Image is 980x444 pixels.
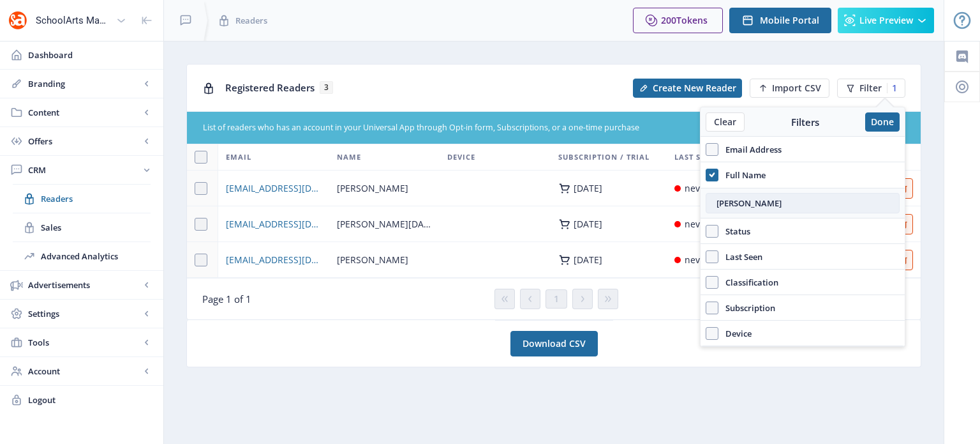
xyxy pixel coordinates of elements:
span: [PERSON_NAME][DATE] [337,217,433,232]
span: Device [447,149,475,165]
span: Last Seen [718,249,762,264]
span: Tokens [676,14,708,26]
a: Readers [13,185,151,213]
span: Last Seen [674,149,716,165]
span: Registered Readers [225,81,315,94]
a: [EMAIL_ADDRESS][DOMAIN_NAME] [226,217,322,232]
span: Dashboard [28,49,153,61]
button: Clear [706,112,745,132]
button: Mobile Portal [729,8,831,33]
span: Status [718,224,750,239]
div: SchoolArts Magazine [36,6,111,34]
span: Device [718,326,752,341]
span: Offers [28,135,140,148]
span: Name [337,149,361,165]
span: 3 [320,81,333,94]
a: [EMAIL_ADDRESS][DOMAIN_NAME] [226,181,322,196]
button: Create New Reader [633,79,742,98]
div: never [685,181,709,196]
span: Classification [718,275,778,290]
span: Sales [41,221,151,234]
span: Tools [28,336,140,349]
span: Logout [28,394,153,406]
span: Email [226,149,251,165]
span: Advanced Analytics [41,250,151,263]
span: Settings [28,307,140,320]
app-collection-view: Registered Readers [186,64,921,320]
span: Subscription [718,300,775,316]
button: Filter1 [837,79,905,98]
span: Create New Reader [653,83,736,93]
a: [EMAIL_ADDRESS][DOMAIN_NAME] [226,252,322,268]
div: Filters [745,116,865,128]
a: New page [625,79,742,98]
span: Email Address [718,142,782,157]
a: Sales [13,213,151,241]
div: List of readers who has an account in your Universal App through Opt-in form, Subscriptions, or a... [203,122,829,134]
button: Live Preview [838,8,934,33]
button: Import CSV [750,79,829,98]
span: Subscription / Trial [558,149,650,165]
span: Branding [28,77,140,90]
span: Advertisements [28,279,140,291]
button: 1 [546,289,567,309]
span: [PERSON_NAME] [337,252,408,268]
span: Readers [235,14,267,27]
div: never [685,217,709,232]
a: Download CSV [510,331,598,356]
div: [DATE] [574,183,602,194]
span: Readers [41,192,151,205]
span: Full Name [718,167,766,183]
div: [DATE] [574,219,602,229]
a: Advanced Analytics [13,242,151,270]
div: never [685,252,709,268]
span: Live Preview [859,15,913,26]
span: Mobile Portal [760,15,819,26]
div: [DATE] [574,255,602,265]
span: 1 [554,294,559,304]
span: Import CSV [772,83,821,93]
span: Account [28,365,140,378]
button: Done [865,112,900,132]
span: Filter [859,83,882,93]
img: properties.app_icon.png [8,10,28,31]
button: 200Tokens [633,8,723,33]
span: [PERSON_NAME] [337,181,408,196]
div: 1 [887,83,897,93]
a: New page [742,79,829,98]
span: Page 1 of 1 [202,293,251,305]
span: CRM [28,164,140,176]
span: Content [28,106,140,119]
